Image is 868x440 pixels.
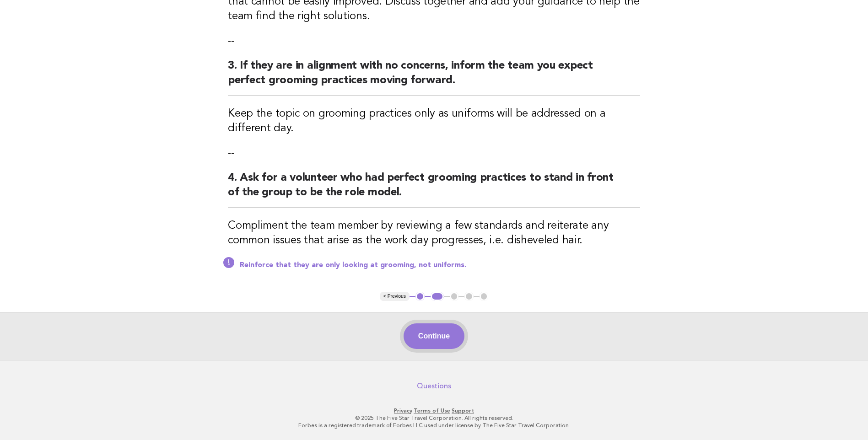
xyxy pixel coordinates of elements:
[414,408,450,414] a: Terms of Use
[240,261,640,270] p: Reinforce that they are only looking at grooming, not uniforms.
[154,414,714,422] p: © 2025 The Five Star Travel Corporation. All rights reserved.
[228,59,640,96] h2: 3. If they are in alignment with no concerns, inform the team you expect perfect grooming practic...
[154,422,714,429] p: Forbes is a registered trademark of Forbes LLC used under license by The Five Star Travel Corpora...
[380,292,410,301] button: < Previous
[228,219,640,248] h3: Compliment the team member by reviewing a few standards and reiterate any common issues that aris...
[431,292,444,301] button: 2
[415,292,425,301] button: 1
[154,407,714,414] p: · ·
[452,408,474,414] a: Support
[228,147,640,160] p: --
[404,323,464,349] button: Continue
[228,107,640,136] h3: Keep the topic on grooming practices only as uniforms will be addressed on a different day.
[228,35,640,48] p: --
[228,171,640,208] h2: 4. Ask for a volunteer who had perfect grooming practices to stand in front of the group to be th...
[417,381,451,391] a: Questions
[394,408,412,414] a: Privacy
